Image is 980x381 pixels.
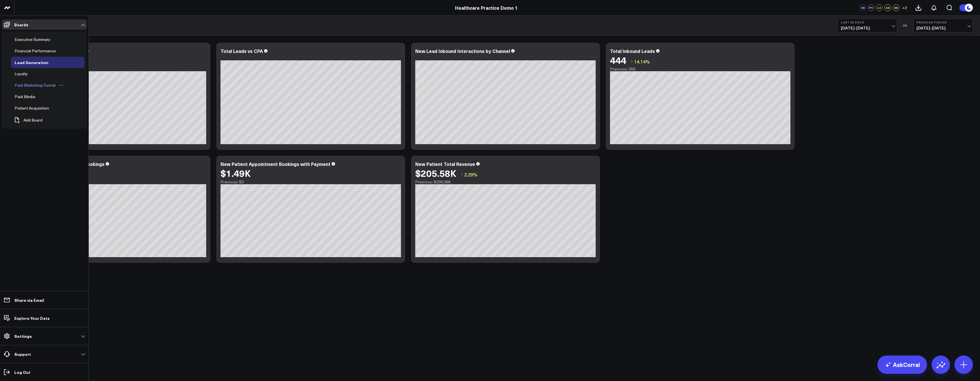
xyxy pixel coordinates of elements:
div: Previous: 389 [610,67,790,71]
div: $1.49K [221,168,251,178]
a: Paid Marketing FunnelOpen board menu [11,80,68,91]
div: $205.58K [415,168,456,178]
button: Previous Period[DATE]-[DATE] [913,19,973,32]
p: Boards [14,22,28,27]
div: Total Leads vs CPA [221,48,263,54]
div: Previous: 777 [26,67,206,71]
div: PC [868,4,875,11]
p: Settings [14,334,32,338]
p: Support [14,352,31,356]
a: LoyaltyOpen board menu [11,68,40,80]
div: 444 [610,55,626,65]
div: AS [884,4,891,11]
div: Financial Performance [13,47,57,54]
div: SB [893,4,900,11]
a: Paid MediaOpen board menu [11,91,48,102]
p: Share via Email [14,298,44,302]
div: New Patient Appointment Bookings with Payment [221,161,330,167]
div: Previous: 0 [26,180,206,184]
b: Previous Period [916,21,970,24]
p: Log Out [14,370,30,374]
div: Paid Media [13,93,37,100]
div: Previous: $0 [221,180,401,184]
div: Patient Acquisition [13,105,50,112]
div: LO [876,4,883,11]
p: Explore Your Data [14,316,50,320]
div: VS [900,24,910,27]
span: 2.29% [464,171,477,178]
span: 14.14% [634,58,650,65]
button: Add Board [11,114,45,126]
div: Lead Generation [13,59,50,66]
div: Total Inbound Leads [610,48,655,54]
div: Previous: $200.98K [415,180,596,184]
a: Lead GenerationOpen board menu [11,57,61,68]
span: Add Board [23,118,42,122]
span: [DATE] - [DATE] [841,26,894,30]
div: Executive Summary [13,36,52,43]
button: Last 30 Days[DATE]-[DATE] [838,19,897,32]
div: New Patient Total Revenue [415,161,475,167]
a: AskCorral [877,356,927,374]
a: Log Out [2,367,87,377]
a: Healthcare Practice Demo 1 [455,5,518,11]
button: Open board menu [57,83,66,88]
a: Financial PerformanceOpen board menu [11,45,68,57]
b: Last 30 Days [841,21,894,24]
div: Loyalty [13,70,29,77]
span: ↑ [461,171,463,178]
span: ↑ [631,58,633,65]
span: + 2 [902,6,907,10]
a: Executive SummaryOpen board menu [11,34,63,45]
span: [DATE] - [DATE] [916,26,970,30]
div: New Lead Inbound Interactions by Channel [415,48,510,54]
button: +2 [901,4,908,11]
div: CS [859,4,866,11]
div: Paid Marketing Funnel [13,82,57,89]
a: Patient AcquisitionOpen board menu [11,102,61,114]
